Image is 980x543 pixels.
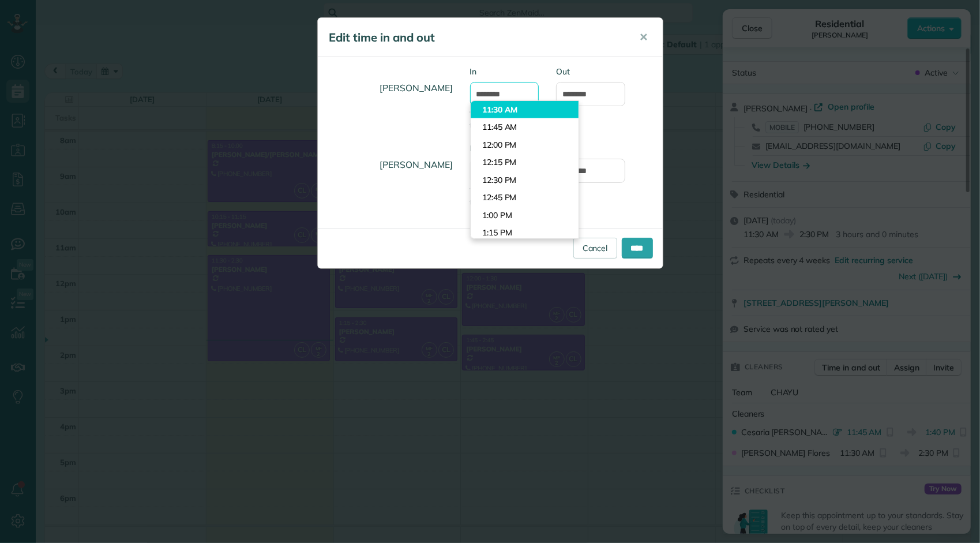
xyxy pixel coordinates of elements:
label: In [470,66,539,77]
h5: Edit time in and out [329,29,624,46]
li: 1:15 PM [471,224,579,242]
span: ✕ [640,31,648,44]
h4: [PERSON_NAME] [326,148,453,181]
label: Out [556,66,625,77]
li: 11:45 AM [471,118,579,136]
li: 1:00 PM [471,207,579,224]
label: Out [556,143,625,154]
li: 12:00 PM [471,136,579,154]
a: Cancel [573,238,617,259]
li: 11:30 AM [471,101,579,119]
h4: [PERSON_NAME] [326,72,453,104]
li: 12:30 PM [471,171,579,189]
li: 12:15 PM [471,153,579,171]
li: 12:45 PM [471,189,579,207]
